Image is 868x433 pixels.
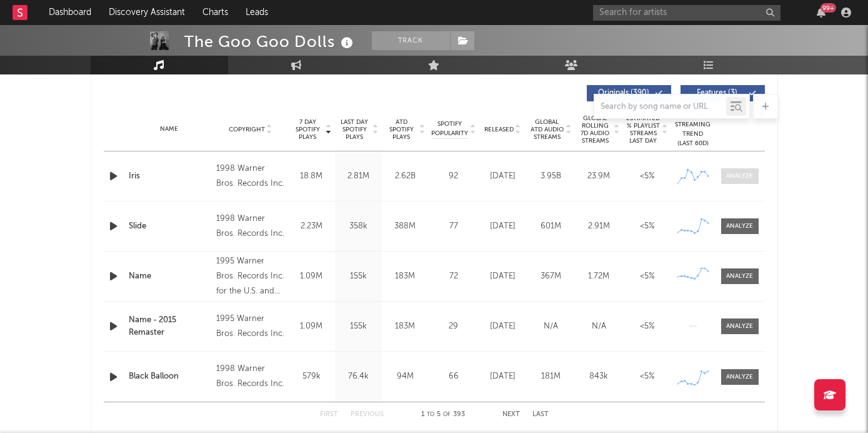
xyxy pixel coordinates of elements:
div: 1 5 393 [409,407,477,422]
button: Features(3) [681,85,765,101]
button: Previous [351,411,384,418]
button: Last [532,411,549,418]
button: Originals(390) [587,85,671,101]
div: 388M [385,220,426,233]
div: [DATE] [482,320,524,333]
div: 1998 Warner Bros. Records Inc. [216,362,284,392]
div: 3.95B [530,170,572,183]
div: <5% [626,370,668,383]
div: <5% [626,220,668,233]
div: 1.09M [291,320,332,333]
div: 2.91M [578,220,620,233]
div: N/A [530,320,572,333]
div: Name [129,125,211,134]
div: 2.62B [385,170,426,183]
button: Next [502,411,520,418]
div: 76.4k [338,370,379,383]
div: <5% [626,170,668,183]
div: [DATE] [482,220,524,233]
span: Originals ( 390 ) [595,89,652,97]
div: 72 [432,270,476,283]
span: 7 Day Spotify Plays [291,118,324,141]
div: 1998 Warner Bros. Records Inc. [216,161,284,191]
div: 579k [291,370,332,383]
div: 99 + [821,3,836,13]
input: Search by song name or URL [594,102,726,112]
div: [DATE] [482,270,524,283]
span: Released [484,126,514,133]
span: ATD Spotify Plays [385,118,418,141]
div: [DATE] [482,170,524,183]
span: Spotify Popularity [431,120,468,138]
a: Slide [129,220,211,233]
div: 66 [432,370,476,383]
div: The Goo Goo Dolls [184,31,356,52]
div: <5% [626,320,668,333]
span: Copyright [229,126,265,133]
div: 1998 Warner Bros. Records Inc. [216,211,284,242]
div: 601M [530,220,572,233]
span: to [427,412,434,417]
div: 18.8M [291,170,332,183]
div: 29 [432,320,476,333]
span: Global Rolling 7D Audio Streams [578,115,612,145]
span: Global ATD Audio Streams [530,118,564,141]
div: 367M [530,270,572,283]
div: 183M [385,270,426,283]
span: Estimated % Playlist Streams Last Day [626,115,661,145]
div: 843k [578,370,620,383]
div: 1.72M [578,270,620,283]
div: 1995 Warner Bros. Records Inc. [216,312,284,342]
div: 1.09M [291,270,332,283]
div: 23.9M [578,170,620,183]
a: Iris [129,170,211,183]
div: N/A [578,320,620,333]
div: 77 [432,220,476,233]
button: 99+ [817,8,826,18]
span: Features ( 3 ) [689,89,746,97]
div: 181M [530,370,572,383]
div: Global Streaming Trend (Last 60D) [674,111,712,148]
div: 183M [385,320,426,333]
span: of [443,412,451,417]
div: 94M [385,370,426,383]
span: Last Day Spotify Plays [338,118,371,141]
div: 1995 Warner Bros. Records Inc. for the U.S. and WEA International Inc. for the world outside the ... [216,254,284,299]
div: 2.23M [291,220,332,233]
div: 155k [338,320,379,333]
button: Track [372,31,450,50]
div: 358k [338,220,379,233]
div: 92 [432,170,476,183]
input: Search for artists [593,5,781,21]
div: 155k [338,270,379,283]
button: First [320,411,338,418]
a: Black Balloon [129,370,211,383]
a: Name - 2015 Remaster [129,314,211,339]
div: <5% [626,270,668,283]
div: 2.81M [338,170,379,183]
div: [DATE] [482,370,524,383]
a: Name [129,270,211,283]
